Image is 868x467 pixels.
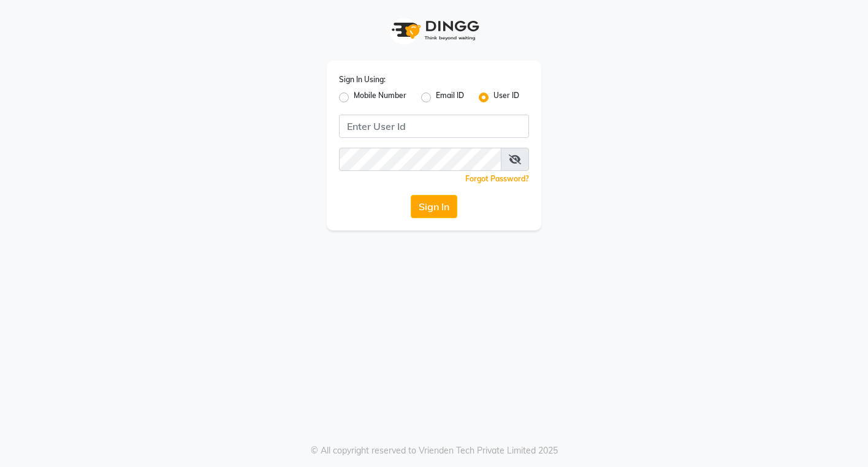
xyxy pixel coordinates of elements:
button: Sign In [411,195,457,218]
label: Sign In Using: [339,74,386,85]
label: Email ID [436,90,464,105]
label: Mobile Number [354,90,406,105]
label: User ID [493,90,519,105]
input: Username [339,115,529,138]
a: Forgot Password? [465,174,529,183]
input: Username [339,148,501,171]
img: logo1.svg [385,12,483,48]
